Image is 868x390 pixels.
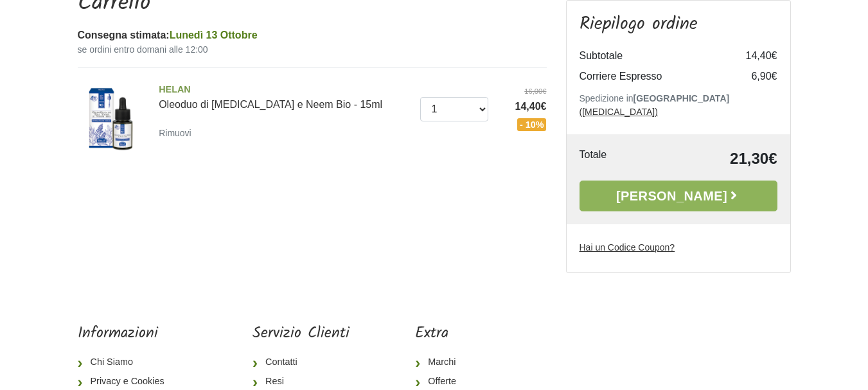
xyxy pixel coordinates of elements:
div: Consegna stimata: [78,28,547,43]
span: Lunedì 13 Ottobre [170,30,258,40]
td: Corriere Espresso [580,66,726,87]
small: Rimuovi [159,128,191,138]
a: Contatti [252,353,350,372]
img: Oleoduo di Tea Tree e Neem Bio - 15ml [73,78,150,154]
h3: Riepilogo ordine [580,13,777,35]
a: HELANOleoduo di [MEDICAL_DATA] e Neem Bio - 15ml [159,83,411,110]
a: [PERSON_NAME] [580,181,777,211]
span: HELAN [159,83,411,97]
td: 6,90€ [726,66,777,87]
h5: Informazioni [78,324,187,343]
td: 21,30€ [652,147,777,170]
a: Marchi [415,353,500,372]
iframe: fb:page Facebook Social Plugin [565,324,790,369]
h5: Extra [415,324,500,343]
a: Chi Siamo [78,353,187,372]
p: Spedizione in [580,92,777,119]
td: Subtotale [580,46,726,66]
h5: Servizio Clienti [252,324,350,343]
b: [GEOGRAPHIC_DATA] [633,93,730,103]
span: 14,40€ [498,99,547,114]
small: se ordini entro domani alle 12:00 [78,43,547,57]
td: 14,40€ [726,46,777,66]
del: 16,00€ [498,86,547,97]
label: Hai un Codice Coupon? [580,241,675,254]
span: - 10% [517,118,547,131]
u: Hai un Codice Coupon? [580,242,675,253]
a: ([MEDICAL_DATA]) [580,107,658,117]
td: Totale [580,147,652,170]
a: Rimuovi [159,125,197,141]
